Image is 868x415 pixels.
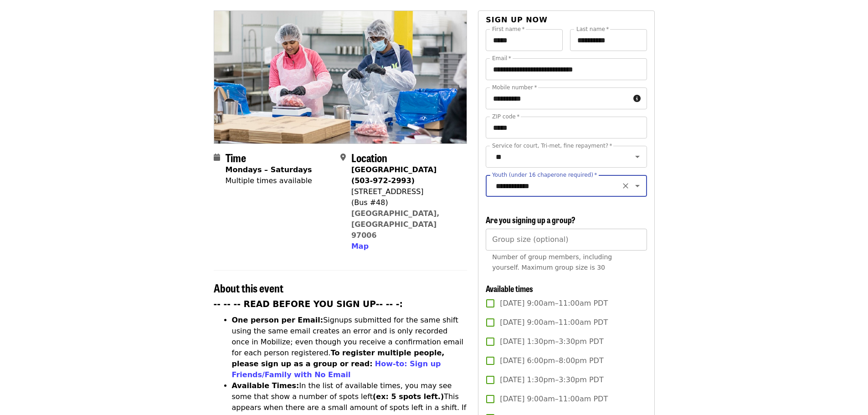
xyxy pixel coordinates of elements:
[232,316,324,324] strong: One person per Email:
[500,298,608,309] span: [DATE] 9:00am–11:00am PDT
[492,26,525,32] label: First name
[492,114,519,119] label: ZIP code
[226,175,312,186] div: Multiple times available
[633,94,641,103] i: circle-info icon
[232,348,445,368] strong: To register multiple people, please sign up as a group or read:
[492,172,597,178] label: Youth (under 16 chaperone required)
[232,381,299,390] strong: Available Times:
[214,153,220,162] i: calendar icon
[492,143,612,149] label: Service for court, Tri-met, fine repayment?
[500,394,608,405] span: [DATE] 9:00am–11:00am PDT
[214,11,467,143] img: Oct/Nov/Dec - Beaverton: Repack/Sort (age 10+) organized by Oregon Food Bank
[486,282,533,294] span: Available times
[486,15,548,24] span: Sign up now
[492,253,612,271] span: Number of group members, including yourself. Maximum group size is 30
[486,58,647,80] input: Email
[340,153,346,162] i: map-marker-alt icon
[500,336,603,347] span: [DATE] 1:30pm–3:30pm PDT
[351,242,369,251] span: Map
[351,149,387,165] span: Location
[500,355,603,366] span: [DATE] 6:00pm–8:00pm PDT
[226,149,246,165] span: Time
[351,241,369,252] button: Map
[570,29,647,51] input: Last name
[576,26,609,32] label: Last name
[351,209,440,240] a: [GEOGRAPHIC_DATA], [GEOGRAPHIC_DATA] 97006
[214,280,283,296] span: About this event
[631,179,644,192] button: Open
[214,299,403,309] strong: -- -- -- READ BEFORE YOU SIGN UP-- -- -:
[500,374,603,385] span: [DATE] 1:30pm–3:30pm PDT
[351,186,460,197] div: [STREET_ADDRESS]
[232,315,467,380] li: Signups submitted for the same shift using the same email creates an error and is only recorded o...
[619,179,632,192] button: Clear
[500,317,608,328] span: [DATE] 9:00am–11:00am PDT
[373,392,444,401] strong: (ex: 5 spots left.)
[631,150,644,163] button: Open
[486,214,575,225] span: Are you signing up a group?
[351,165,437,185] strong: [GEOGRAPHIC_DATA] (503-972-2993)
[232,359,441,379] a: How-to: Sign up Friends/Family with No Email
[351,197,460,208] div: (Bus #48)
[226,165,312,174] strong: Mondays – Saturdays
[486,229,647,251] input: [object Object]
[486,29,563,51] input: First name
[486,87,629,109] input: Mobile number
[486,117,647,138] input: ZIP code
[492,85,537,90] label: Mobile number
[492,56,511,61] label: Email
